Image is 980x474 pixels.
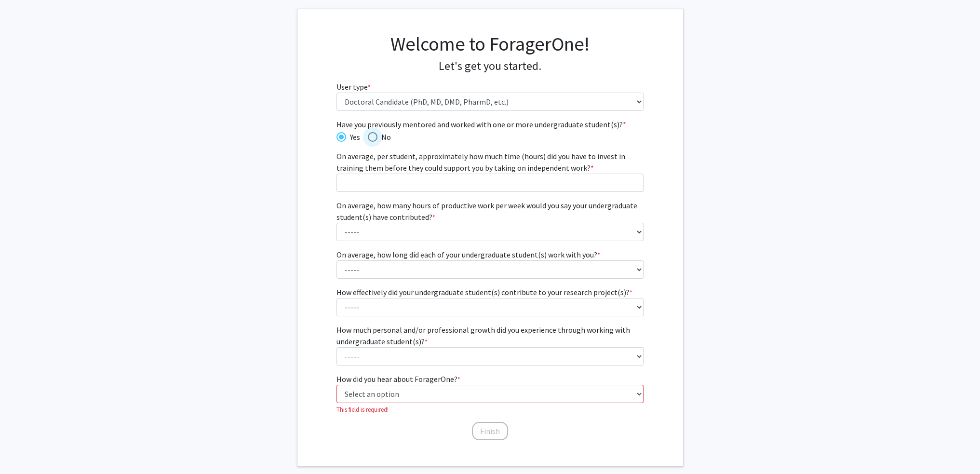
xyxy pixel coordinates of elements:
label: On average, how long did each of your undergraduate student(s) work with you? [336,249,600,260]
span: Yes [346,131,360,143]
h4: Let's get you started. [336,59,644,73]
span: Have you previously mentored and worked with one or more undergraduate student(s)? [336,119,644,130]
label: How much personal and/or professional growth did you experience through working with undergraduat... [336,324,644,347]
span: No [377,131,391,143]
label: How effectively did your undergraduate student(s) contribute to your research project(s)? [336,286,632,298]
label: On average, how many hours of productive work per week would you say your undergraduate student(s... [336,200,644,223]
iframe: Chat [7,431,41,467]
label: How did you hear about ForagerOne? [336,373,460,385]
h1: Welcome to ForagerOne! [336,32,644,55]
p: This field is required! [336,405,644,414]
label: User type [336,81,371,93]
span: On average, per student, approximately how much time (hours) did you have to invest in training t... [336,151,625,173]
mat-radio-group: Have you previously mentored and worked with one or more undergraduate student(s)? [336,130,644,143]
button: Finish [472,422,508,440]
